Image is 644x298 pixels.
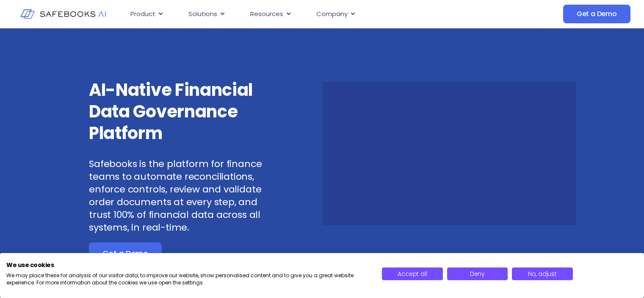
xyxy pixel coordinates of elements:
[563,5,630,23] a: Get a Demo
[89,79,279,144] h3: AI-Native Financial Data Governance Platform
[130,9,155,19] span: Product
[89,158,279,234] p: Safebooks is the platform for finance teams to automate reconciliations, enforce controls, review...
[250,9,283,19] span: Resources
[89,242,162,265] a: Get a Demo
[124,6,490,22] div: Menu Toggle
[528,270,557,278] span: No, adjust
[577,10,617,18] span: Get a Demo
[6,261,369,269] h2: We use cookies
[512,267,572,280] button: Adjust cookie preferences
[124,6,490,22] nav: Menu
[6,272,369,287] p: We may place these for analysis of our visitor data, to improve our website, show personalised co...
[470,270,485,278] span: Deny
[316,9,348,19] span: Company
[188,9,217,19] span: Solutions
[398,270,427,278] span: Accept all
[382,267,442,280] button: Accept all cookies
[447,267,508,280] button: Deny all cookies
